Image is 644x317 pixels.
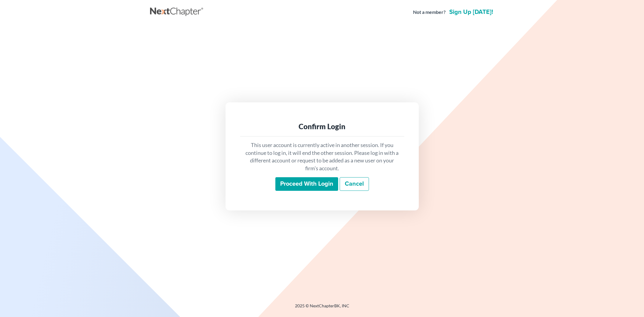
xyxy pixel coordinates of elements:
[245,122,399,131] div: Confirm Login
[150,303,494,314] div: 2025 © NextChapterBK, INC
[413,9,446,16] strong: Not a member?
[275,177,338,191] input: Proceed with login
[245,141,399,172] p: This user account is currently active in another session. If you continue to log in, it will end ...
[340,177,369,191] a: Cancel
[448,9,494,15] a: Sign up [DATE]!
